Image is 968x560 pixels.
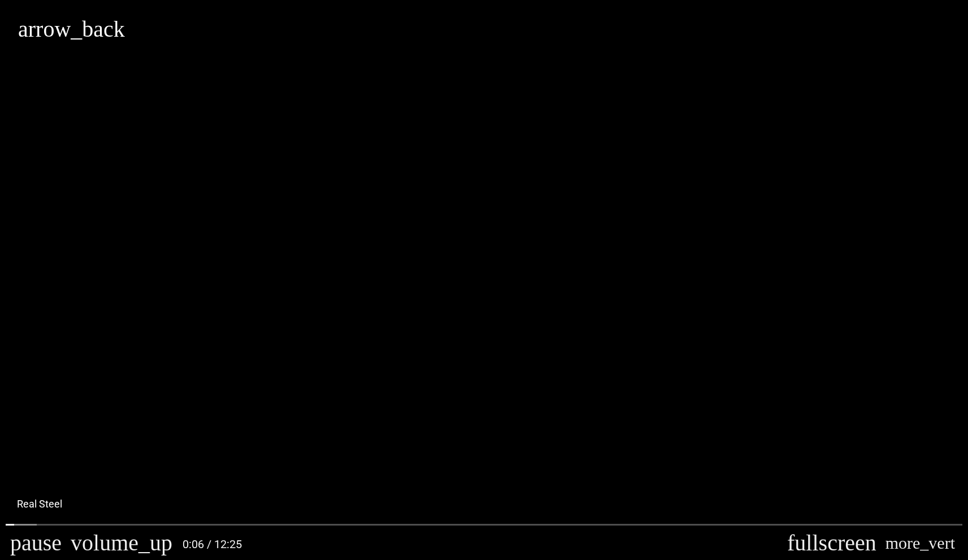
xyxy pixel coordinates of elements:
[881,526,960,560] button: More settings
[783,526,881,560] button: Full screen
[17,498,62,510] div: Real Steel
[6,526,66,560] button: Pause
[177,526,248,560] button: 0:06 / 12:25
[66,526,177,560] button: Mute
[18,18,125,41] button: arrow_back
